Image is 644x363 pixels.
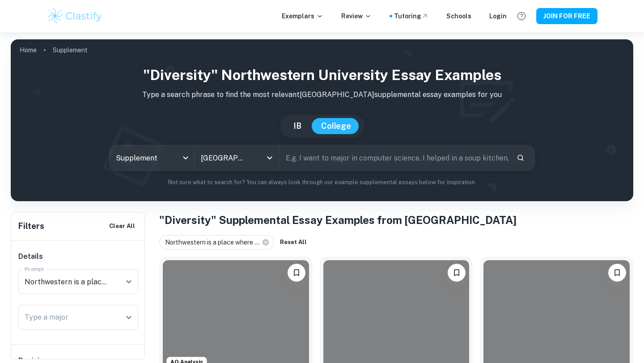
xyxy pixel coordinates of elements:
button: Open [263,152,276,164]
button: Help and Feedback [514,8,529,24]
img: Clastify logo [47,7,103,25]
p: Review [341,11,372,21]
button: Please log in to bookmark exemplars [448,264,466,282]
p: Not sure what to search for? You can always look through our example supplemental essays below fo... [18,178,626,187]
button: Open [123,275,135,288]
input: E.g. I want to major in computer science, I helped in a soup kitchen, I want to join the debate t... [280,145,509,170]
a: Tutoring [394,11,428,21]
button: College [312,118,360,134]
a: Login [489,11,507,21]
button: Open [123,311,135,324]
a: Schools [446,11,471,21]
label: Prompt [25,265,44,273]
span: Northwestern is a place where ... [165,237,263,247]
a: Home [20,44,37,56]
button: Clear All [107,219,137,233]
button: IB [284,118,310,134]
button: Reset All [278,236,309,249]
h6: Filters [18,220,44,232]
div: Northwestern is a place where ... [159,235,274,249]
button: Please log in to bookmark exemplars [288,264,305,282]
h6: Details [18,251,138,262]
p: Exemplars [282,11,323,21]
p: Supplement [53,45,88,55]
p: Type a search phrase to find the most relevant [GEOGRAPHIC_DATA] supplemental essay examples for you [18,89,626,100]
button: Search [513,150,528,165]
h1: "Diversity" Supplemental Essay Examples from [GEOGRAPHIC_DATA] [159,212,633,228]
h1: "Diversity" Northwestern University Essay Examples [18,64,626,86]
div: Supplement [110,145,194,170]
button: Please log in to bookmark exemplars [608,264,626,282]
button: JOIN FOR FREE [536,8,597,24]
img: profile cover [11,39,633,201]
